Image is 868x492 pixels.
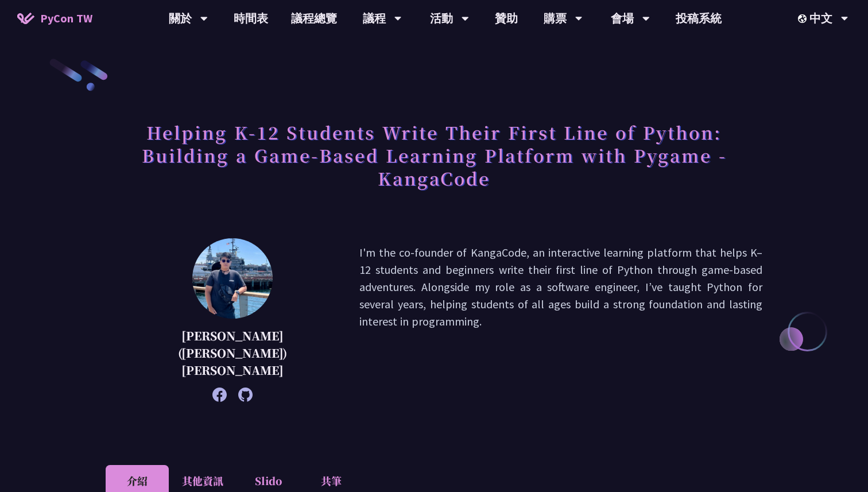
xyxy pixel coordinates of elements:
[17,13,34,24] img: Home icon of PyCon TW 2025
[134,327,331,379] p: [PERSON_NAME] ([PERSON_NAME]) [PERSON_NAME]
[192,238,273,319] img: Chieh-Hung (Jeff) Cheng
[798,14,809,23] img: Locale Icon
[6,4,104,33] a: PyCon TW
[106,115,762,195] h1: Helping K-12 Students Write Their First Line of Python: Building a Game-Based Learning Platform w...
[359,244,762,396] p: I'm the co-founder of KangaCode, an interactive learning platform that helps K–12 students and be...
[40,10,92,27] span: PyCon TW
